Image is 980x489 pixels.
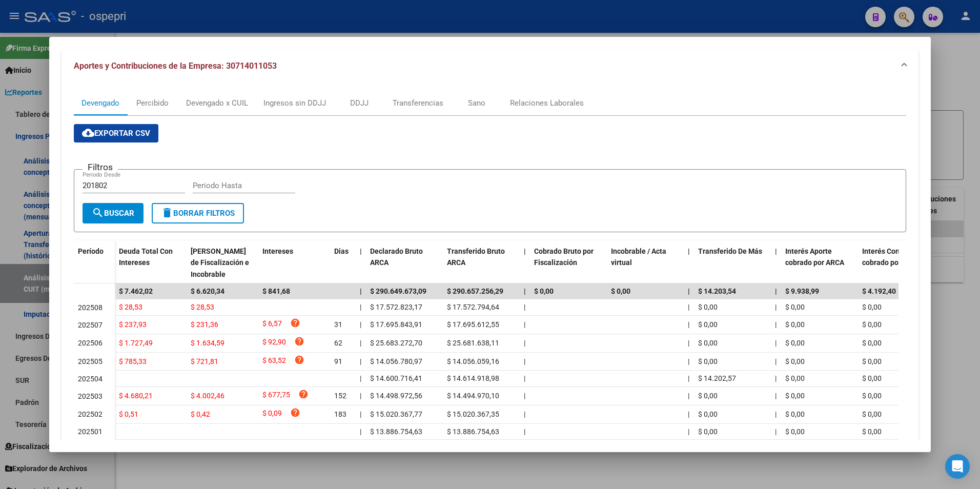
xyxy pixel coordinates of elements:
[81,97,119,109] div: Devengado
[862,427,882,436] span: $ 0,00
[698,320,718,329] span: $ 0,00
[862,392,882,400] span: $ 0,00
[262,407,282,421] span: $ 0,09
[74,240,115,283] datatable-header-cell: Período
[191,320,218,329] span: $ 231,36
[78,392,103,400] span: 202503
[262,318,282,332] span: $ 6,57
[447,357,499,365] span: $ 14.056.059,16
[370,410,422,418] span: $ 15.020.367,77
[694,240,771,286] datatable-header-cell: Transferido De Más
[862,303,882,311] span: $ 0,00
[370,303,422,311] span: $ 17.572.823,17
[534,247,594,267] span: Cobrado Bruto por Fiscalización
[294,355,304,365] i: help
[262,389,290,403] span: $ 677,75
[334,247,349,255] span: Dias
[262,247,293,255] span: Intereses
[775,287,777,295] span: |
[775,427,777,436] span: |
[858,240,935,286] datatable-header-cell: Interés Contribución cobrado por ARCA
[775,357,777,365] span: |
[334,410,346,418] span: 183
[775,392,777,400] span: |
[862,357,882,365] span: $ 0,00
[370,287,426,295] span: $ 290.649.673,09
[62,50,919,83] mat-expansion-panel-header: Aportes y Contribuciones de la Empresa: 30714011053
[447,339,499,347] span: $ 25.681.638,11
[785,357,805,365] span: $ 0,00
[688,303,689,311] span: |
[330,240,356,286] datatable-header-cell: Dias
[82,129,150,138] span: Exportar CSV
[161,207,173,219] mat-icon: delete
[447,410,499,418] span: $ 15.020.367,35
[119,339,153,347] span: $ 1.727,49
[360,287,362,295] span: |
[360,339,361,347] span: |
[524,357,525,365] span: |
[524,339,525,347] span: |
[698,339,718,347] span: $ 0,00
[447,427,499,436] span: $ 13.886.754,63
[524,247,526,255] span: |
[775,374,777,382] span: |
[775,410,777,418] span: |
[187,240,258,286] datatable-header-cell: Deuda Bruta Neto de Fiscalización e Incobrable
[785,339,805,347] span: $ 0,00
[524,410,525,418] span: |
[360,247,362,255] span: |
[152,203,244,223] button: Borrar Filtros
[370,339,422,347] span: $ 25.683.272,70
[191,303,214,311] span: $ 28,53
[78,321,103,329] span: 202507
[524,392,525,400] span: |
[530,240,607,286] datatable-header-cell: Cobrado Bruto por Fiscalización
[360,392,361,400] span: |
[447,303,499,311] span: $ 17.572.794,64
[334,339,342,347] span: 62
[161,209,235,218] span: Borrar Filtros
[524,374,525,382] span: |
[393,97,443,109] div: Transferencias
[698,410,718,418] span: $ 0,00
[698,392,718,400] span: $ 0,00
[698,287,736,295] span: $ 14.203,54
[186,97,248,109] div: Devengado x CUIL
[258,240,330,286] datatable-header-cell: Intereses
[524,320,525,329] span: |
[688,410,689,418] span: |
[781,240,858,286] datatable-header-cell: Interés Aporte cobrado por ARCA
[443,240,520,286] datatable-header-cell: Transferido Bruto ARCA
[945,454,970,479] div: Open Intercom Messenger
[262,287,290,295] span: $ 841,68
[688,374,689,382] span: |
[78,427,103,436] span: 202501
[611,287,630,295] span: $ 0,00
[119,247,173,267] span: Deuda Total Con Intereses
[78,410,103,418] span: 202502
[334,357,342,365] span: 91
[191,392,224,400] span: $ 4.002,46
[370,247,423,267] span: Declarado Bruto ARCA
[83,203,144,223] button: Buscar
[447,392,499,400] span: $ 14.494.970,10
[524,303,525,311] span: |
[607,240,684,286] datatable-header-cell: Incobrable / Acta virtual
[698,357,718,365] span: $ 0,00
[92,209,134,218] span: Buscar
[83,161,118,173] h3: Filtros
[447,287,503,295] span: $ 290.657.256,29
[520,240,530,286] datatable-header-cell: |
[262,336,286,350] span: $ 92,90
[785,303,805,311] span: $ 0,00
[862,247,929,267] span: Interés Contribución cobrado por ARCA
[775,339,777,347] span: |
[294,336,304,347] i: help
[688,357,689,365] span: |
[775,247,777,255] span: |
[191,410,210,418] span: $ 0,42
[82,127,94,139] mat-icon: cloud_download
[119,303,142,311] span: $ 28,53
[771,240,781,286] datatable-header-cell: |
